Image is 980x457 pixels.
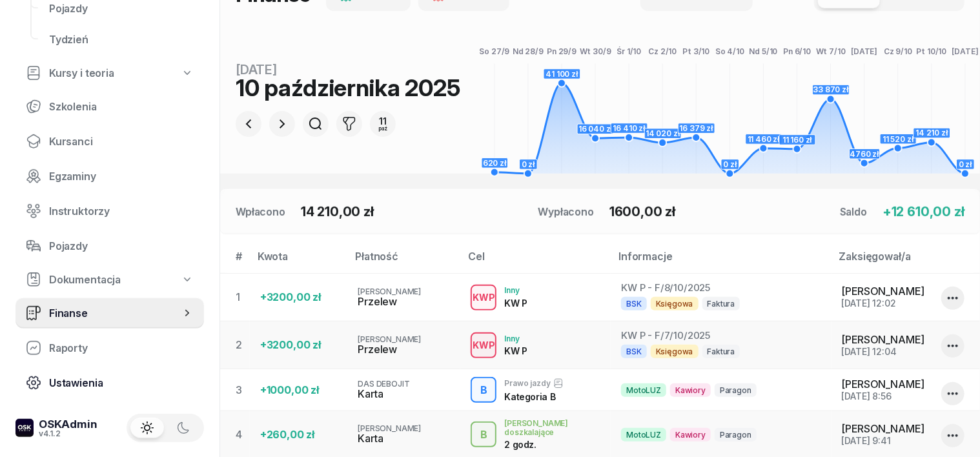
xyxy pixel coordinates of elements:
[480,46,510,56] tspan: So 27/9
[467,289,500,305] div: KWP
[840,204,867,219] div: Saldo
[842,378,924,391] span: [PERSON_NAME]
[651,297,699,310] span: Księgowa
[621,428,666,442] span: MotoLUZ
[467,337,500,353] div: KWP
[49,136,194,148] span: Kursanci
[378,117,387,126] div: 11
[236,339,250,351] div: 2
[504,298,527,309] div: KW P
[670,383,711,397] span: Kawiory
[49,205,194,218] span: Instruktorzy
[784,46,812,56] tspan: Pn 6/10
[504,334,527,343] div: Inny
[842,391,892,401] span: [DATE] 8:56
[621,329,821,342] div: KW P - F/7/10/2025
[621,383,666,397] span: MotoLUZ
[15,196,204,227] a: Instruktorzy
[621,297,647,310] span: BSK
[260,429,337,441] div: +260,00 zł
[842,422,924,435] span: [PERSON_NAME]
[378,126,387,131] div: paź
[504,286,527,294] div: Inny
[49,240,194,252] span: Pojazdy
[358,343,450,356] div: Przelew
[471,377,496,403] button: B
[15,419,34,437] img: logo-xs-dark@2x.png
[49,34,194,46] span: Tydzień
[347,250,460,274] th: Płatność
[750,46,778,56] tspan: Nd 5/10
[358,388,450,400] div: Karta
[39,430,97,438] div: v4.1.2
[504,419,600,436] div: [PERSON_NAME] doszkalające
[236,429,250,441] div: 4
[49,67,114,79] span: Kursy i teoria
[475,381,493,399] div: B
[358,287,421,296] span: [PERSON_NAME]
[513,46,544,56] tspan: Nd 28/9
[702,345,740,358] span: Faktura
[471,285,496,310] button: KWP
[702,297,740,310] span: Faktura
[471,421,496,447] button: B
[236,291,250,303] div: 1
[15,367,204,398] a: Ustawienia
[15,59,204,87] a: Kursy i teoria
[260,339,337,351] div: +3200,00 zł
[49,377,194,389] span: Ustawienia
[504,439,571,450] div: 2 godz.
[49,101,194,113] span: Szkolenia
[884,46,912,56] tspan: Cz 9/10
[49,170,194,183] span: Egzaminy
[358,379,409,389] span: DAS DEBOJIT
[49,307,181,320] span: Finanse
[370,111,396,137] button: 11paź
[460,250,611,274] th: Cel
[15,161,204,192] a: Egzaminy
[15,332,204,363] a: Raporty
[39,24,204,55] a: Tydzień
[611,250,832,274] th: Informacje
[621,345,647,358] span: BSK
[617,46,642,56] tspan: Śr 1/10
[358,296,450,308] div: Przelew
[15,265,204,294] a: Dokumentacja
[358,334,421,344] span: [PERSON_NAME]
[651,345,699,358] span: Księgowa
[236,63,460,76] div: [DATE]
[49,342,194,354] span: Raporty
[15,230,204,261] a: Pojazdy
[15,91,204,122] a: Szkolenia
[504,391,563,402] div: Kategoria B
[816,46,846,56] tspan: Wt 7/10
[504,345,527,356] div: KW P
[250,250,347,274] th: Kwota
[683,46,710,56] tspan: Pt 3/10
[842,285,924,298] span: [PERSON_NAME]
[220,250,250,274] th: #
[236,384,250,396] div: 3
[236,76,460,99] div: 10 października 2025
[358,432,450,445] div: Karta
[952,46,979,56] tspan: [DATE]
[649,46,677,56] tspan: Cz 2/10
[715,428,757,442] span: Paragon
[621,281,821,294] div: KW P - F/8/10/2025
[504,378,563,389] div: Prawo jazdy
[715,46,744,56] tspan: So 4/10
[236,204,285,219] div: Wpłacono
[538,204,594,219] div: Wypłacono
[715,383,757,397] span: Paragon
[49,274,121,286] span: Dokumentacja
[852,46,878,56] tspan: [DATE]
[842,298,896,309] span: [DATE] 12:02
[15,298,204,329] a: Finanse
[15,126,204,157] a: Kursanci
[49,3,194,15] span: Pojazdy
[475,426,493,443] div: B
[842,346,897,357] span: [DATE] 12:04
[883,204,892,219] span: +
[580,46,611,56] tspan: Wt 30/9
[547,46,577,56] tspan: Pn 29/9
